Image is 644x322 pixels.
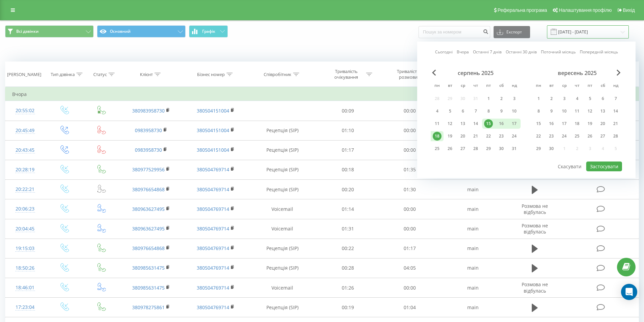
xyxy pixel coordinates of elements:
div: ср 24 вер 2025 р. [558,131,571,141]
div: 20:43:45 [12,144,38,157]
td: Рецепція (SIP) [248,298,317,317]
td: 01:04 [379,298,441,317]
div: нд 3 серп 2025 р. [508,94,521,104]
div: 2 [497,94,506,103]
div: пт 15 серп 2025 р. [482,119,495,129]
abbr: субота [598,81,608,91]
div: 18:46:01 [12,281,38,294]
abbr: понеділок [533,81,544,91]
div: 22 [484,132,493,141]
div: 23 [497,132,506,141]
div: нд 17 серп 2025 р. [508,119,521,129]
button: Експорт [494,26,530,38]
div: пт 19 вер 2025 р. [583,119,596,129]
div: пн 25 серп 2025 р. [431,144,444,154]
abbr: вівторок [445,81,455,91]
div: 23 [547,132,556,141]
div: пт 12 вер 2025 р. [583,106,596,116]
div: Статус [93,72,107,77]
div: 6 [598,94,607,103]
td: Рецепція (SIP) [248,258,317,278]
a: Останні 7 днів [473,49,502,55]
div: 10 [510,107,519,116]
div: 15 [484,119,493,128]
div: 3 [560,94,569,103]
div: Клієнт [140,72,153,77]
a: 380976654868 [132,245,165,251]
button: Застосувати [586,162,622,171]
div: 20 [458,132,467,141]
div: 7 [471,107,480,116]
abbr: середа [559,81,569,91]
div: вт 26 серп 2025 р. [444,144,456,154]
div: сб 6 вер 2025 р. [596,94,609,104]
div: Співробітник [264,72,291,77]
div: 16 [547,119,556,128]
div: нд 31 серп 2025 р. [508,144,521,154]
div: вт 30 вер 2025 р. [545,144,558,154]
abbr: вівторок [546,81,556,91]
div: 18 [573,119,581,128]
a: 380504769714 [197,265,229,271]
td: Рецепція (SIP) [248,160,317,179]
td: Рецепція (SIP) [248,180,317,199]
abbr: субота [496,81,506,91]
button: Всі дзвінки [5,25,94,38]
a: 380985631475 [132,265,165,271]
div: 26 [446,144,454,153]
div: 9 [547,107,556,116]
td: Рецепція (SIP) [248,239,317,258]
div: чт 7 серп 2025 р. [469,106,482,116]
div: ср 17 вер 2025 р. [558,119,571,129]
a: Попередній місяць [580,49,618,55]
div: 9 [497,107,506,116]
span: Всі дзвінки [16,29,39,34]
abbr: четвер [572,81,582,91]
button: Скасувати [554,162,585,171]
a: 0983958730 [135,147,162,153]
td: Вчора [5,88,639,101]
td: main [440,298,505,317]
span: Previous Month [432,70,436,76]
a: Вчора [457,49,469,55]
div: вт 12 серп 2025 р. [444,119,456,129]
div: сб 23 серп 2025 р. [495,131,508,141]
div: 1 [534,94,543,103]
div: 24 [510,132,519,141]
div: 31 [510,144,519,153]
div: вт 16 вер 2025 р. [545,119,558,129]
a: Останні 30 днів [506,49,537,55]
div: 17:23:04 [12,301,38,314]
div: 7 [611,94,620,103]
div: 18:50:26 [12,262,38,275]
div: ср 20 серп 2025 р. [456,131,469,141]
div: нд 24 серп 2025 р. [508,131,521,141]
div: 27 [458,144,467,153]
span: Розмова не відбулась [522,203,548,215]
a: 380976654868 [132,186,165,193]
div: 27 [598,132,607,141]
div: 6 [458,107,467,116]
div: 4 [433,107,442,116]
a: 380963627495 [132,206,165,212]
td: main [440,278,505,298]
a: Сьогодні [435,49,453,55]
div: 11 [433,119,442,128]
div: сб 20 вер 2025 р. [596,119,609,129]
abbr: п’ятниця [585,81,595,91]
abbr: неділя [509,81,519,91]
div: сб 27 вер 2025 р. [596,131,609,141]
td: 01:31 [317,219,379,239]
div: 13 [598,107,607,116]
div: 1 [484,94,493,103]
td: 01:17 [379,239,441,258]
abbr: четвер [471,81,481,91]
div: ср 27 серп 2025 р. [456,144,469,154]
td: 00:22 [317,239,379,258]
td: main [440,219,505,239]
div: ср 3 вер 2025 р. [558,94,571,104]
div: 18 [433,132,442,141]
abbr: понеділок [432,81,442,91]
div: 28 [471,144,480,153]
td: 00:00 [379,219,441,239]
